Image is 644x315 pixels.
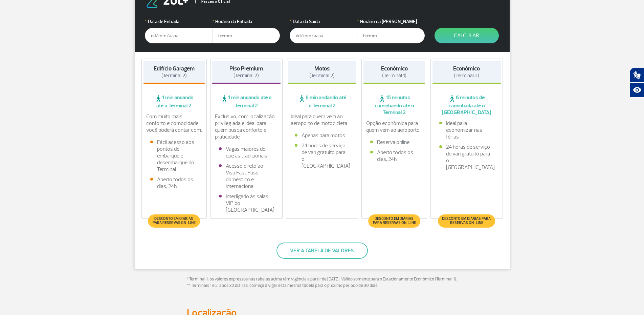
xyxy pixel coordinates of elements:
[290,18,357,25] label: Data da Saída
[219,163,274,190] li: Acesso direto ao Visa Fast Pass doméstico e internacional.
[381,65,408,72] strong: Econômico
[370,149,418,163] li: Aberto todos os dias, 24h.
[314,65,330,72] strong: Motos
[161,72,187,79] span: (Terminal 2)
[229,65,263,72] strong: Piso Premium
[435,28,499,43] button: Calcular
[432,94,501,116] span: 6 minutos de caminhada até o [GEOGRAPHIC_DATA]
[630,68,644,98] div: Plugin de acessibilidade da Hand Talk.
[215,113,278,140] p: Exclusivo, com localização privilegiada e ideal para quem busca conforto e praticidade.
[291,113,354,127] p: Ideal para quem vem ao aeroporto de motocicleta.
[143,94,205,109] span: 1 min andando até o Terminal 2
[454,72,479,79] span: (Terminal 2)
[441,217,492,225] span: Desconto em diárias para reservas on-line
[309,72,335,79] span: (Terminal 2)
[212,28,280,43] input: hh:mm
[366,120,422,133] p: Opção econômica para quem vem ao aeroporto.
[150,176,198,190] li: Aberto todos os dias, 24h
[357,18,425,25] label: Horário da [PERSON_NAME]
[357,28,425,43] input: hh:mm
[439,144,494,171] li: 24 horas de serviço de van gratuito para o [GEOGRAPHIC_DATA]
[630,83,644,98] button: Abrir recursos assistivos.
[630,68,644,83] button: Abrir tradutor de língua de sinais.
[290,28,357,43] input: dd/mm/aaaa
[187,276,458,289] p: * Terminal 1: os valores expressos nas tabelas acima têm vigência a partir de [DATE]. Válido some...
[276,243,368,259] button: Ver a tabela de valores
[219,146,274,159] li: Vagas maiores do que as tradicionais.
[439,120,494,140] li: Ideal para economizar nas férias
[154,65,195,72] strong: Edifício Garagem
[146,113,202,133] p: Com muito mais conforto e comodidade, você poderá contar com:
[145,28,213,43] input: dd/mm/aaaa
[288,94,356,109] span: 6 min andando até o Terminal 2
[295,132,350,139] li: Apenas para motos.
[363,94,425,116] span: 15 minutos caminhando até o Terminal 2
[219,193,274,213] li: Interligado às salas VIP do [GEOGRAPHIC_DATA].
[150,139,198,173] li: Fácil acesso aos pontos de embarque e desembarque do Terminal
[212,18,280,25] label: Horário da Entrada
[382,72,406,79] span: (Terminal 1)
[152,217,197,225] span: Desconto em diárias para reservas on-line
[372,217,417,225] span: Desconto em diárias para reservas on-line
[234,72,259,79] span: (Terminal 2)
[370,139,418,146] li: Reserva online
[212,94,281,109] span: 1 min andando até o Terminal 2
[295,142,350,169] li: 24 horas de serviço de van gratuito para o [GEOGRAPHIC_DATA]
[453,65,480,72] strong: Econômico
[145,18,213,25] label: Data de Entrada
